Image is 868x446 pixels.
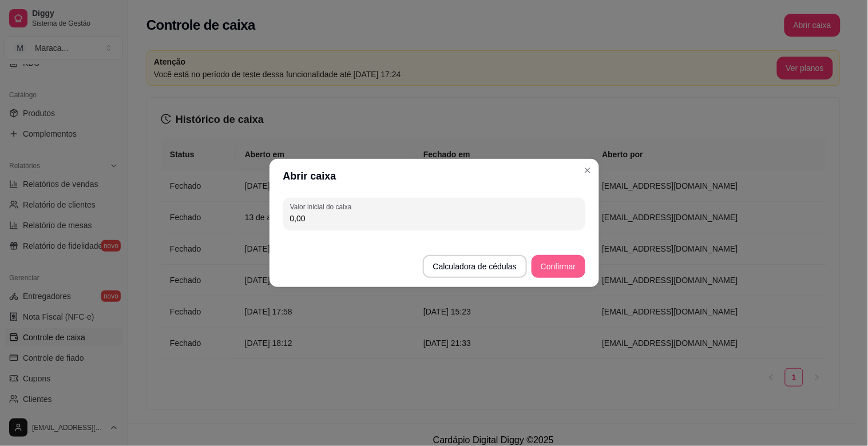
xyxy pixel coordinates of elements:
button: Calculadora de cédulas [423,255,527,278]
button: Confirmar [532,255,585,278]
input: Valor inicial do caixa [290,213,578,224]
header: Abrir caixa [269,159,599,193]
button: Close [578,161,597,180]
label: Valor inicial do caixa [290,202,355,212]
